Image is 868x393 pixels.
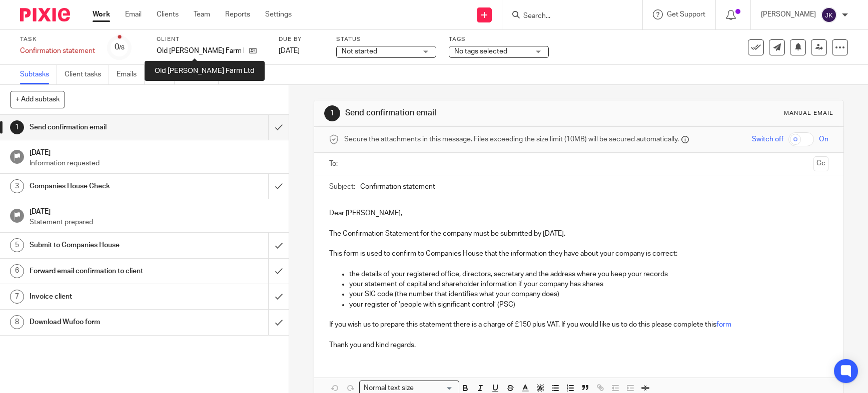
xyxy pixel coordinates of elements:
a: Emails [117,65,145,84]
a: Reports [225,9,250,19]
h1: Send confirmation email [345,108,600,118]
input: Search [522,12,612,21]
h1: Submit to Companies House [30,238,182,253]
div: 6 [10,264,24,278]
div: Manual email [784,109,833,117]
span: No tags selected [454,48,507,55]
p: your SIC code (the number that identifies what your company does) [349,289,828,299]
span: Switch off [752,134,783,144]
h1: Invoice client [30,289,182,304]
div: 0 [115,41,125,53]
span: On [819,134,828,144]
p: your statement of capital and shareholder information if your company has shares [349,279,828,289]
a: form [716,321,731,328]
img: Pixie [20,8,70,21]
span: Get Support [667,11,705,18]
a: Client tasks [65,65,109,84]
button: Cc [813,156,828,171]
p: Information requested [30,158,279,168]
div: 5 [10,238,24,252]
div: 3 [10,179,24,193]
a: Files [152,65,175,84]
label: Task [20,35,95,43]
label: Subject: [329,182,355,192]
p: Old [PERSON_NAME] Farm Ltd [157,46,244,56]
h1: Companies House Check [30,179,182,194]
span: Not started [342,48,377,55]
h1: [DATE] [30,204,279,217]
p: Dear [PERSON_NAME], [329,208,828,218]
div: 1 [10,120,24,134]
p: If you wish us to prepare this statement there is a charge of £150 plus VAT. If you would like us... [329,320,828,330]
label: Client [157,35,266,43]
span: Secure the attachments in this message. Files exceeding the size limit (10MB) will be secured aut... [344,134,679,144]
a: Notes (0) [182,65,219,84]
h1: Forward email confirmation to client [30,264,182,279]
p: your register of ‘people with significant control’ (PSC) [349,300,828,310]
div: Confirmation statement [20,46,95,56]
p: The Confirmation Statement for the company must be submitted by [DATE]. [329,229,828,239]
p: This form is used to confirm to Companies House that the information they have about your company... [329,249,828,259]
small: /8 [119,45,125,50]
a: Team [194,9,210,19]
label: Due by [279,35,324,43]
h1: Download Wufoo form [30,315,182,330]
div: 1 [324,105,340,121]
a: Clients [157,9,179,19]
button: + Add subtask [10,91,65,108]
a: Email [125,9,142,19]
img: svg%3E [821,7,837,23]
div: 8 [10,315,24,329]
a: Settings [265,9,292,19]
a: Audit logs [226,65,265,84]
label: Tags [449,35,549,43]
span: [DATE] [279,47,300,54]
h1: [DATE] [30,145,279,158]
p: the details of your registered office, directors, secretary and the address where you keep your r... [349,269,828,279]
label: Status [336,35,436,43]
h1: Send confirmation email [30,120,182,135]
p: [PERSON_NAME] [761,9,816,19]
a: Subtasks [20,65,57,84]
div: 7 [10,290,24,304]
p: Statement prepared [30,217,279,227]
a: Work [93,9,110,19]
p: Thank you and kind regards. [329,340,828,350]
label: To: [329,159,340,169]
